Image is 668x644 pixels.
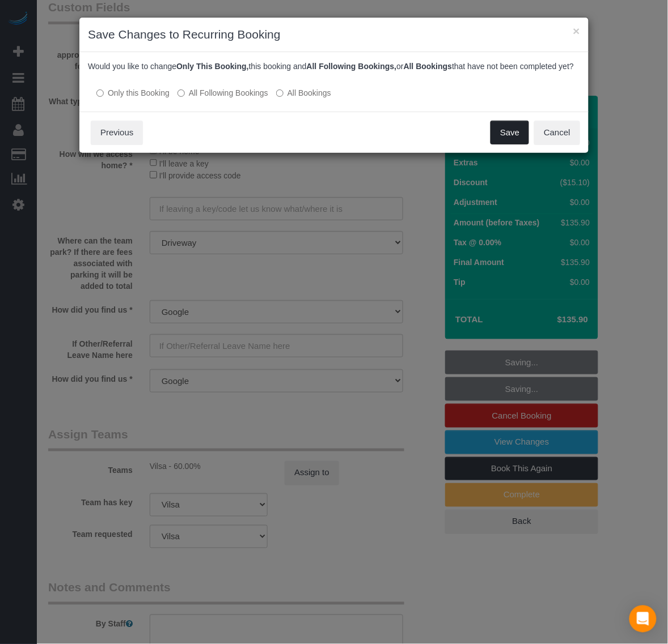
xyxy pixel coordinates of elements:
[276,89,284,97] input: All Bookings
[177,89,185,97] input: All Following Bookings
[491,121,529,144] button: Save
[91,121,143,144] button: Previous
[307,62,397,71] b: All Following Bookings,
[534,121,580,144] button: Cancel
[96,89,104,97] input: Only this Booking
[276,87,331,99] label: All bookings that have not been completed yet will be changed.
[573,25,580,37] button: ×
[176,62,249,71] b: Only This Booking,
[96,87,170,99] label: All other bookings in the series will remain the same.
[88,61,580,72] p: Would you like to change this booking and or that have not been completed yet?
[88,26,580,43] h3: Save Changes to Recurring Booking
[629,605,657,633] div: Open Intercom Messenger
[177,87,268,99] label: This and all the bookings after it will be changed.
[404,62,453,71] b: All Bookings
